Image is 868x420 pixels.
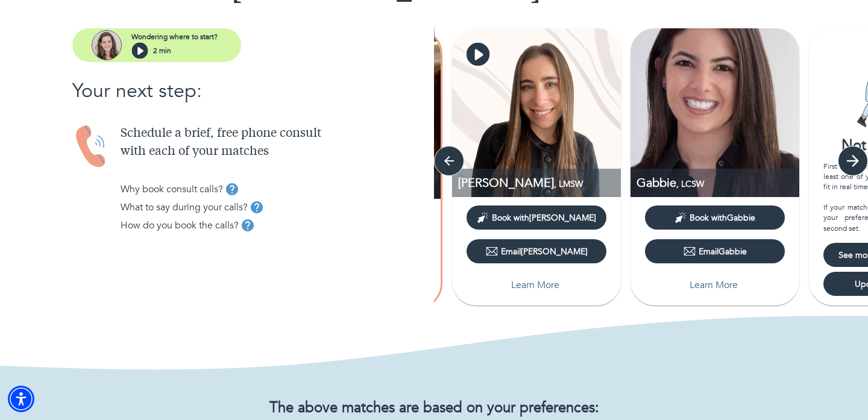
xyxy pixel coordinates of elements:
[486,245,588,257] div: Email [PERSON_NAME]
[467,239,606,263] button: Email[PERSON_NAME]
[72,28,241,62] button: assistantWondering where to start?2 min
[8,386,34,412] div: Accessibility Menu
[467,205,606,230] button: Book with[PERSON_NAME]
[121,125,434,161] p: Schedule a brief, free phone consult with each of your matches
[458,175,621,191] p: LMSW
[248,198,266,216] button: tooltip
[121,218,239,233] p: How do you book the calls?
[645,205,785,230] button: Book withGabbie
[153,45,171,56] p: 2 min
[72,125,111,169] img: Handset
[511,278,559,292] p: Learn More
[690,278,738,292] p: Learn More
[645,239,785,263] button: EmailGabbie
[72,77,434,105] p: Your next step:
[467,273,606,297] button: Learn More
[58,400,810,417] h2: The above matches are based on your preferences:
[492,212,596,224] span: Book with [PERSON_NAME]
[684,245,747,257] div: Email Gabbie
[554,178,583,190] span: , LMSW
[690,212,755,224] span: Book with Gabbie
[92,30,122,60] img: assistant
[631,28,799,197] img: Gabbie Veevers-Carter profile
[676,178,704,190] span: , LCSW
[131,31,218,42] p: Wondering where to start?
[452,28,621,197] img: Gabrielle Gerstman profile
[223,180,241,198] button: tooltip
[645,273,785,297] button: Learn More
[637,175,799,191] p: LCSW
[121,200,248,215] p: What to say during your calls?
[121,182,223,196] p: Why book consult calls?
[239,216,257,234] button: tooltip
